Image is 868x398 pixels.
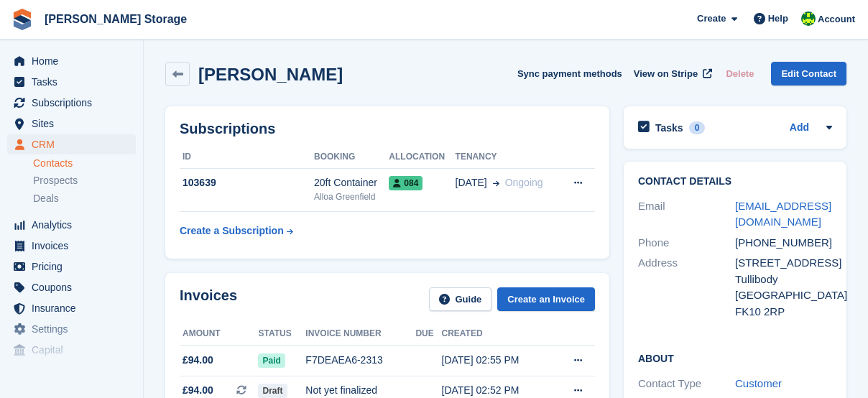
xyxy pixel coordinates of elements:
a: Deals [33,191,136,206]
h2: Invoices [180,287,237,311]
span: Settings [32,319,118,339]
th: Allocation [389,146,455,169]
div: [STREET_ADDRESS] [735,255,832,272]
img: stora-icon-8386f47178a22dfd0bd8f6a31ec36ba5ce8667c1dd55bd0f319d3a0aa187defe.svg [11,9,33,30]
span: Invoices [32,236,118,256]
div: Contact Type [638,376,735,392]
a: menu [7,93,136,113]
a: Prospects [33,173,136,188]
th: Status [258,323,305,346]
span: Paid [258,353,285,368]
a: Edit Contact [771,62,846,85]
a: Contacts [33,157,136,170]
div: Email [638,198,735,231]
h2: About [638,351,832,365]
div: Tullibody [735,272,832,288]
h2: Contact Details [638,176,832,188]
a: Customer [735,377,782,389]
span: Help [768,11,788,26]
span: Prospects [33,174,78,188]
span: [DATE] [456,175,487,190]
div: 103639 [180,175,314,190]
h2: Subscriptions [180,121,595,137]
span: CRM [32,134,118,154]
a: Create a Subscription [180,218,293,244]
span: Account [818,12,855,27]
th: Invoice number [305,323,415,346]
a: Create an Invoice [497,287,595,311]
a: Guide [429,287,492,311]
th: Due [415,323,441,346]
a: menu [7,319,136,339]
div: Not yet finalized [305,383,415,398]
th: Tenancy [456,146,560,169]
a: menu [7,236,136,256]
a: menu [7,277,136,297]
div: Alloa Greenfield [314,190,389,203]
a: menu [7,215,136,235]
span: Capital [32,340,118,360]
th: Amount [180,323,258,346]
span: Sites [32,114,118,134]
a: menu [7,340,136,360]
span: Deals [33,192,59,205]
a: [PERSON_NAME] Storage [39,7,193,31]
span: £94.00 [183,353,213,368]
span: Home [32,51,118,71]
span: 084 [389,176,423,190]
span: Insurance [32,298,118,318]
span: Draft [258,384,287,398]
span: View on Stripe [634,67,698,81]
div: Create a Subscription [180,223,284,239]
h2: [PERSON_NAME] [198,65,343,84]
h2: Tasks [655,121,683,134]
th: ID [180,146,314,169]
div: [DATE] 02:55 PM [442,353,553,368]
a: menu [7,114,136,134]
a: View on Stripe [628,62,715,85]
div: FK10 2RP [735,304,832,320]
div: [DATE] 02:52 PM [442,383,553,398]
div: 20ft Container [314,175,389,190]
th: Created [442,323,553,346]
span: Analytics [32,215,118,235]
img: Claire Wilson [801,11,816,26]
div: [GEOGRAPHIC_DATA] [735,287,832,304]
div: [PHONE_NUMBER] [735,235,832,251]
a: menu [7,51,136,71]
th: Booking [314,146,389,169]
span: Subscriptions [32,93,118,113]
a: menu [7,298,136,318]
span: Pricing [32,256,118,277]
button: Delete [720,62,759,85]
span: Create [697,11,726,26]
a: [EMAIL_ADDRESS][DOMAIN_NAME] [735,200,831,228]
div: 0 [689,121,706,134]
a: menu [7,256,136,277]
span: Ongoing [505,177,543,188]
a: menu [7,134,136,154]
div: F7DEAEA6-2313 [305,353,415,368]
span: Tasks [32,72,118,92]
div: Phone [638,235,735,251]
span: £94.00 [183,383,213,398]
button: Sync payment methods [517,62,622,85]
a: menu [7,72,136,92]
div: Address [638,255,735,320]
span: Coupons [32,277,118,297]
a: Add [790,120,809,136]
